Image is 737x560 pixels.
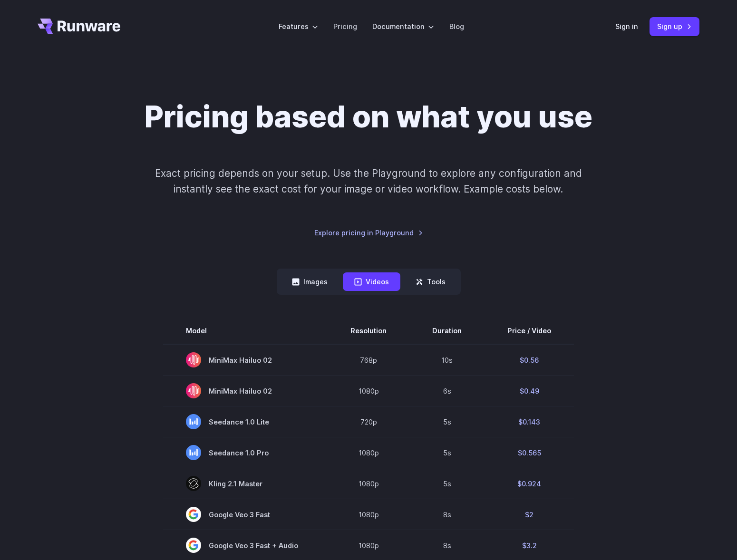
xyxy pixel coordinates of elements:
[343,272,400,291] button: Videos
[186,352,305,367] span: MiniMax Hailuo 02
[485,318,574,344] th: Price / Video
[328,437,409,468] td: 1080p
[314,227,423,238] a: Explore pricing in Playground
[279,21,318,32] label: Features
[328,499,409,530] td: 1080p
[328,406,409,437] td: 720p
[449,21,464,32] a: Blog
[328,344,409,376] td: 768p
[485,406,574,437] td: $0.143
[186,414,305,429] span: Seedance 1.0 Lite
[409,499,485,530] td: 8s
[409,318,485,344] th: Duration
[650,17,699,36] a: Sign up
[485,499,574,530] td: $2
[163,318,328,344] th: Model
[186,507,305,522] span: Google Veo 3 Fast
[145,99,592,135] h1: Pricing based on what you use
[328,318,409,344] th: Resolution
[485,468,574,499] td: $0.924
[485,344,574,376] td: $0.56
[38,19,120,34] a: Go to /
[404,272,457,291] button: Tools
[409,344,485,376] td: 10s
[328,376,409,406] td: 1080p
[485,376,574,406] td: $0.49
[186,445,305,460] span: Seedance 1.0 Pro
[137,165,600,197] p: Exact pricing depends on your setup. Use the Playground to explore any configuration and instantl...
[372,21,434,32] label: Documentation
[186,383,305,398] span: MiniMax Hailuo 02
[409,406,485,437] td: 5s
[409,376,485,406] td: 6s
[615,21,638,32] a: Sign in
[186,538,305,553] span: Google Veo 3 Fast + Audio
[186,476,305,491] span: Kling 2.1 Master
[328,468,409,499] td: 1080p
[281,272,339,291] button: Images
[409,468,485,499] td: 5s
[333,21,357,32] a: Pricing
[485,437,574,468] td: $0.565
[409,437,485,468] td: 5s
